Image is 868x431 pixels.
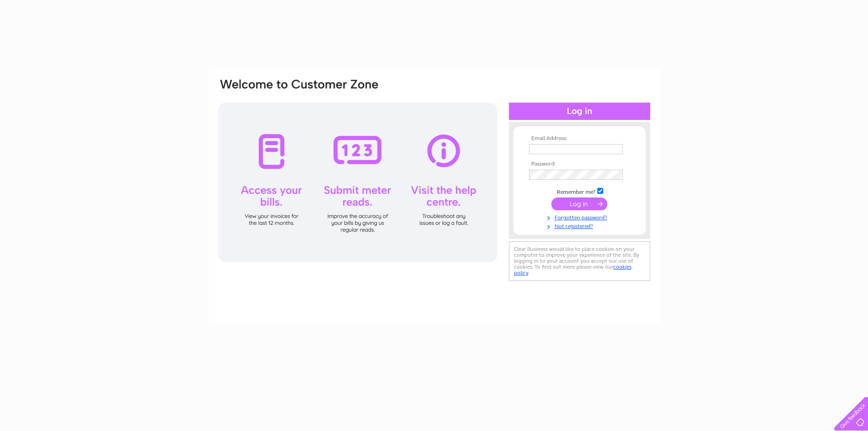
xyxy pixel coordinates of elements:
[514,264,632,276] a: cookies policy
[529,221,632,230] a: Not registered?
[529,213,632,221] a: Forgotten password?
[551,197,607,210] input: Submit
[509,241,650,281] div: Clear Business would like to place cookies on your computer to improve your experience of the sit...
[527,161,632,167] th: Password:
[527,135,632,142] th: Email Address:
[527,187,632,196] td: Remember me?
